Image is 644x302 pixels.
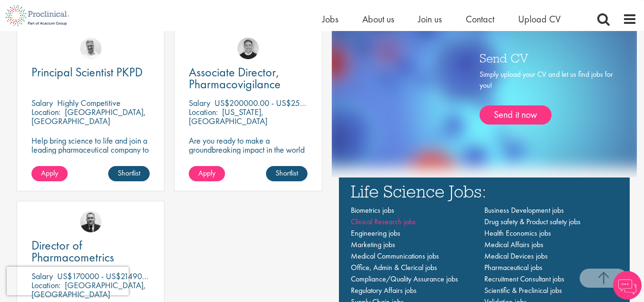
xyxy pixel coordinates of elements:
[215,97,367,108] p: US$200000.00 - US$250000.00 per annum
[351,182,618,200] h3: Life Science Jobs:
[189,66,307,90] a: Associate Director, Pharmacovigilance
[351,228,400,238] a: Engineering jobs
[189,166,225,181] a: Apply
[484,228,551,238] a: Health Economics jobs
[484,217,581,227] a: Drug safety & Product safety jobs
[484,262,542,272] a: Pharmaceutical jobs
[351,274,458,284] a: Compliance/Quality Assurance jobs
[480,69,613,125] div: Simply upload your CV and let us find jobs for you!
[198,168,215,178] span: Apply
[31,106,146,126] p: [GEOGRAPHIC_DATA], [GEOGRAPHIC_DATA]
[31,166,68,181] a: Apply
[484,251,548,261] a: Medical Devices jobs
[189,64,281,92] span: Associate Director, Pharmacovigilance
[31,240,150,263] a: Director of Pharmacometrics
[351,251,439,261] a: Medical Communications jobs
[351,217,416,227] a: Clinical Research jobs
[108,166,150,181] a: Shortlist
[7,267,129,295] iframe: reCAPTCHA
[189,106,218,117] span: Location:
[266,166,307,181] a: Shortlist
[484,240,543,250] a: Medical Affairs jobs
[351,205,394,215] a: Biometrics jobs
[31,64,143,80] span: Principal Scientist PKPD
[80,38,102,59] img: Joshua Bye
[480,52,613,64] h3: Send CV
[322,13,338,25] a: Jobs
[31,106,61,117] span: Location:
[31,97,53,108] span: Salary
[189,97,210,108] span: Salary
[613,271,642,300] img: Chatbot
[484,274,564,284] a: Recruitment Consultant jobs
[362,13,394,25] a: About us
[351,240,395,250] a: Marketing jobs
[480,105,552,125] a: Send it now
[484,285,562,295] a: Scientific & Preclinical jobs
[418,13,442,25] a: Join us
[189,136,307,181] p: Are you ready to make a groundbreaking impact in the world of biotechnology? Join a growing compa...
[351,262,437,272] a: Office, Admin & Clerical jobs
[31,66,150,78] a: Principal Scientist PKPD
[80,211,102,232] img: Jakub Hanas
[484,205,564,215] a: Business Development jobs
[351,285,417,295] a: Regulatory Affairs jobs
[518,13,561,25] a: Upload CV
[31,136,150,181] p: Help bring science to life and join a leading pharmaceutical company to play a key role in delive...
[41,168,58,178] span: Apply
[57,97,121,108] p: Highly Competitive
[189,106,267,126] p: [US_STATE], [GEOGRAPHIC_DATA]
[466,13,494,25] a: Contact
[31,237,114,265] span: Director of Pharmacometrics
[237,38,259,59] img: Bo Forsen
